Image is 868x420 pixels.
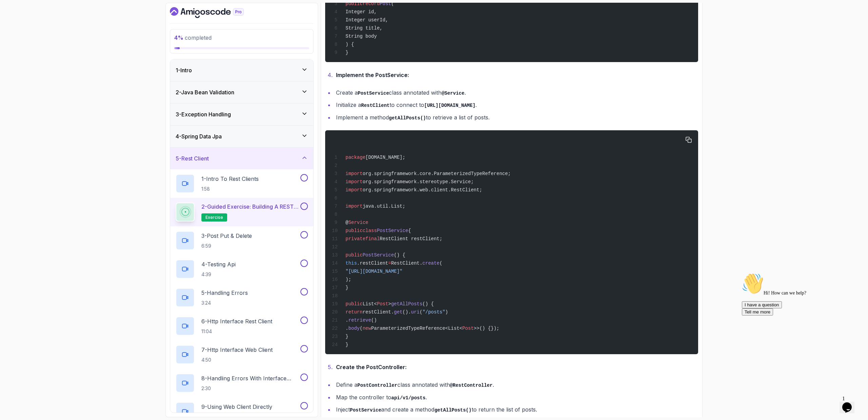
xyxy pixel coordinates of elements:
button: 5-Rest Client [170,148,313,169]
h3: 4 - Spring Data Jpa [176,132,222,140]
span: String body [346,34,377,39]
span: () { [394,252,406,258]
span: public [346,252,362,258]
span: > [388,301,391,307]
span: ); [346,277,351,282]
span: Integer userId, [346,17,388,23]
p: 4:50 [201,357,273,363]
span: import [346,204,362,209]
span: @ [346,220,348,225]
button: 5-Handling Errors3:24 [176,288,308,307]
span: org.springframework.web.client.RestClient; [362,187,482,193]
span: final [366,236,380,242]
span: create [422,261,439,266]
p: 5 - Handling Errors [201,289,248,297]
span: PostService [377,228,408,233]
span: . [346,326,348,331]
p: 3:24 [201,300,248,306]
span: String title, [346,25,382,31]
span: } [346,342,348,347]
code: PostService [358,91,389,96]
span: RestClient restClient; [380,236,442,242]
button: 4-Testing Api4:39 [176,260,308,279]
span: Hi! How can we help? [3,20,67,25]
button: I have a question [3,31,43,38]
span: public [346,228,362,233]
span: ) [445,309,448,315]
button: 4-Spring Data Jpa [170,126,313,147]
span: package [346,155,366,160]
h3: 3 - Exception Handling [176,110,231,118]
button: Tell me more [3,38,34,45]
p: 8 - Handling Errors With Interface Web Client [201,374,299,382]
span: . [346,318,348,323]
img: :wave: [3,3,24,24]
span: [DOMAIN_NAME]; [366,155,406,160]
span: Post [380,1,391,6]
a: Dashboard [170,7,259,18]
span: "[URL][DOMAIN_NAME]" [346,269,402,274]
p: 11:04 [201,328,272,335]
iframe: chat widget [739,270,861,389]
span: return [346,309,362,315]
span: (). [402,309,411,315]
button: 1-Intro To Rest Clients1:58 [176,174,308,193]
span: ( [360,326,362,331]
span: restClient. [362,309,394,315]
p: 4 - Testing Api [201,260,236,268]
p: 1 - Intro To Rest Clients [201,175,259,183]
span: ( [419,309,422,315]
span: 4 % [174,34,183,41]
button: 6-Http Interface Rest Client11:04 [176,317,308,336]
span: .restClient [357,261,388,266]
code: RestClient [361,103,390,108]
span: } [346,285,348,290]
span: ) { [346,42,354,47]
span: org.springframework.stereotype.Service; [362,179,474,185]
button: 1-Intro [170,59,313,81]
code: [URL][DOMAIN_NAME] [424,103,475,108]
li: Initialize a to connect to . [334,100,698,110]
span: () [371,318,377,323]
h3: 2 - Java Bean Validation [176,88,234,96]
button: 2-Java Bean Validation [170,81,313,103]
span: } [346,334,348,339]
code: @Service [441,91,464,96]
span: new [362,326,371,331]
span: } [346,50,348,55]
h3: 1 - Intro [176,66,192,74]
button: 2-Guided Exercise: Building a REST Clientexercise [176,203,308,222]
button: 7-Http Interface Web Client4:50 [176,345,308,364]
code: api/v1/posts [391,395,426,401]
button: 8-Handling Errors With Interface Web Client2:30 [176,374,308,393]
p: 1:58 [201,186,259,192]
span: public [346,301,362,307]
span: >>() {}); [474,326,499,331]
span: this [346,261,357,266]
span: = [388,261,391,266]
span: retrieve [348,318,371,323]
li: Create a class annotated with . [334,88,698,98]
span: RestClient. [391,261,422,266]
p: 6:59 [201,243,252,249]
span: import [346,179,362,185]
span: List< [362,301,377,307]
iframe: chat widget [840,393,861,413]
strong: Implement the PostService: [336,72,409,78]
li: Implement a method to retrieve a list of posts. [334,113,698,122]
span: Post [462,326,474,331]
code: PostService [350,407,381,413]
span: get [394,309,402,315]
p: 7 - Http Interface Web Client [201,346,273,354]
span: ( [391,1,394,6]
span: completed [174,34,212,41]
li: Inject and create a method to return the list of posts. [334,405,698,415]
p: 3 - Post Put & Delete [201,232,252,240]
p: 9 - Using Web Client Directly [201,403,272,411]
code: PostController [357,383,397,388]
span: Post [377,301,388,307]
li: Map the controller to . [334,393,698,402]
span: PostService [362,252,394,258]
code: getAllPosts() [389,115,426,121]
